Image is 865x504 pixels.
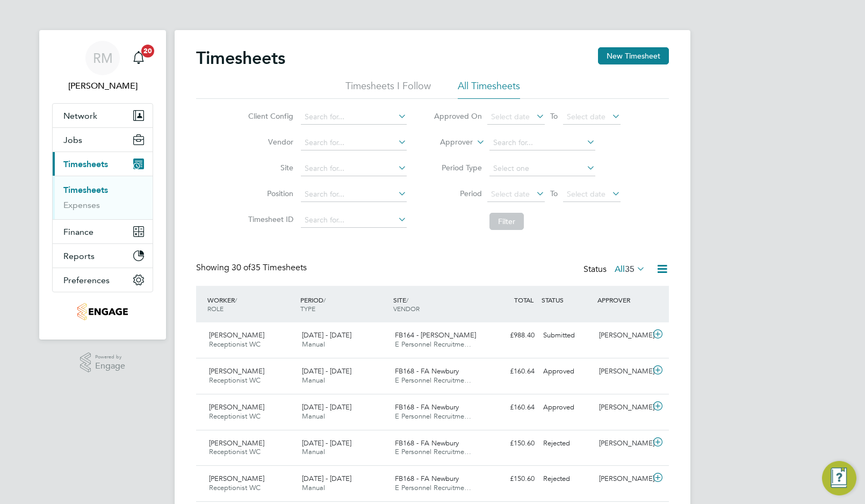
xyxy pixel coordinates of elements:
span: [DATE] - [DATE] [302,474,351,483]
span: [DATE] - [DATE] [302,438,351,448]
span: Manual [302,376,325,385]
span: FB168 - FA Newbury [395,474,459,483]
input: Search for... [301,187,407,202]
span: E Personnel Recruitme… [395,376,471,385]
label: Vendor [245,137,293,147]
label: Approver [424,137,473,148]
span: Powered by [95,352,125,362]
span: / [235,296,237,304]
span: Receptionist WC [209,483,261,492]
button: Reports [53,244,153,268]
span: TOTAL [514,296,534,304]
div: [PERSON_NAME] [595,470,651,488]
span: Receptionist WC [209,340,261,349]
span: FB164 - [PERSON_NAME] [395,330,476,340]
div: Rejected [539,435,595,452]
div: Submitted [539,327,595,344]
span: TYPE [300,304,315,313]
span: [PERSON_NAME] [209,366,264,376]
input: Select one [489,161,595,176]
span: / [323,296,326,304]
nav: Main navigation [39,30,166,340]
div: £160.64 [483,399,539,416]
div: [PERSON_NAME] [595,435,651,452]
input: Search for... [301,110,407,125]
button: Preferences [53,268,153,292]
input: Search for... [301,135,407,150]
label: Site [245,163,293,172]
span: [PERSON_NAME] [209,330,264,340]
span: E Personnel Recruitme… [395,340,471,349]
div: STATUS [539,290,595,309]
span: FB168 - FA Newbury [395,402,459,412]
label: Client Config [245,111,293,121]
input: Search for... [489,135,595,150]
div: £150.60 [483,435,539,452]
label: All [615,264,645,275]
a: Expenses [63,200,100,210]
span: Jobs [63,135,82,145]
div: [PERSON_NAME] [595,399,651,416]
span: E Personnel Recruitme… [395,412,471,421]
li: Timesheets I Follow [345,80,431,99]
label: Period Type [434,163,482,172]
span: Preferences [63,275,110,285]
span: [PERSON_NAME] [209,474,264,483]
button: New Timesheet [598,47,669,64]
span: Manual [302,340,325,349]
div: APPROVER [595,290,651,309]
li: All Timesheets [458,80,520,99]
span: Receptionist WC [209,447,261,456]
button: Network [53,104,153,127]
span: Engage [95,362,125,371]
div: Approved [539,399,595,416]
div: Approved [539,363,595,380]
div: WORKER [205,290,298,318]
span: ROLE [207,304,224,313]
label: Approved On [434,111,482,121]
div: Rejected [539,470,595,488]
div: PERIOD [298,290,391,318]
div: Showing [196,262,309,273]
span: Select date [567,112,605,121]
span: [DATE] - [DATE] [302,402,351,412]
input: Search for... [301,213,407,228]
span: Manual [302,447,325,456]
div: £988.40 [483,327,539,344]
input: Search for... [301,161,407,176]
h2: Timesheets [196,47,285,69]
span: Select date [491,189,530,199]
span: 35 [625,264,635,275]
span: [DATE] - [DATE] [302,366,351,376]
span: / [406,296,408,304]
span: Network [63,111,97,121]
span: [PERSON_NAME] [209,402,264,412]
a: RM[PERSON_NAME] [52,41,153,92]
span: E Personnel Recruitme… [395,447,471,456]
div: [PERSON_NAME] [595,363,651,380]
img: e-personnel-logo-retina.png [77,303,127,320]
span: Finance [63,227,93,237]
span: Reports [63,251,95,261]
a: Go to home page [52,303,153,320]
a: 20 [128,41,149,75]
button: Timesheets [53,152,153,176]
span: Receptionist WC [209,412,261,421]
span: 30 of [232,262,251,273]
div: Status [583,262,647,277]
span: FB168 - FA Newbury [395,438,459,448]
label: Period [434,189,482,198]
span: Timesheets [63,159,108,169]
span: 35 Timesheets [232,262,307,273]
span: [PERSON_NAME] [209,438,264,448]
span: Rachel McIntosh [52,80,153,92]
span: VENDOR [393,304,420,313]
div: £150.60 [483,470,539,488]
span: [DATE] - [DATE] [302,330,351,340]
button: Jobs [53,128,153,152]
label: Timesheet ID [245,214,293,224]
span: Manual [302,412,325,421]
div: Timesheets [53,176,153,219]
span: Manual [302,483,325,492]
button: Engage Resource Center [822,461,856,495]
